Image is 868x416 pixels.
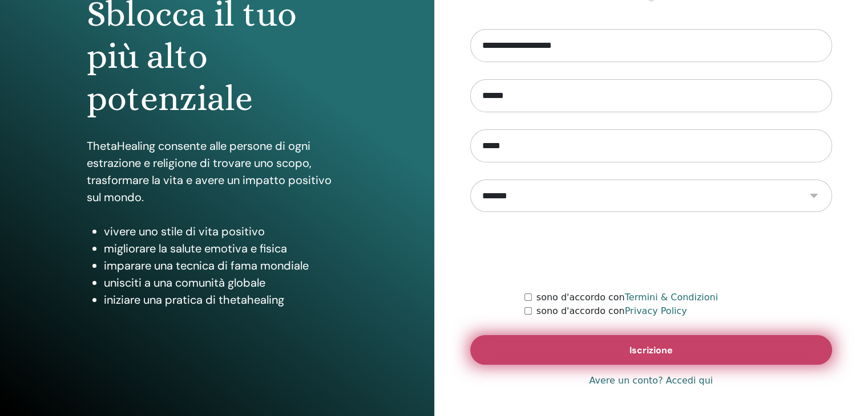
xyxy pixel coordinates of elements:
[87,137,348,206] p: ThetaHealing consente alle persone di ogni estrazione e religione di trovare uno scopo, trasforma...
[625,292,718,303] a: Termini & Condizioni
[589,374,713,388] a: Avere un conto? Accedi qui
[104,291,348,308] li: iniziare una pratica di thetahealing
[104,240,348,257] li: migliorare la salute emotiva e fisica
[536,304,687,318] label: sono d'accordo con
[104,223,348,240] li: vivere uno stile di vita positivo
[625,305,687,316] a: Privacy Policy
[564,229,738,274] iframe: reCAPTCHA
[104,274,348,291] li: unisciti a una comunità globale
[104,257,348,274] li: imparare una tecnica di fama mondiale
[470,335,833,365] button: Iscrizione
[536,291,718,304] label: sono d'accordo con
[629,344,673,356] span: Iscrizione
